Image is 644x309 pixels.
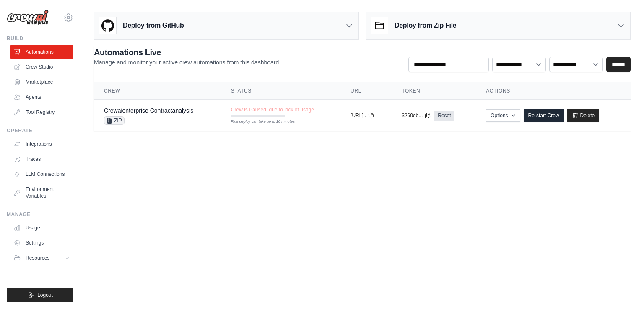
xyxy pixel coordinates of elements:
[340,82,392,100] th: URL
[37,292,53,299] span: Logout
[99,17,116,34] img: GitHub Logo
[7,10,49,26] img: Logo
[104,116,125,125] span: ZIP
[10,75,73,89] a: Marketplace
[10,221,73,234] a: Usage
[10,236,73,250] a: Settings
[94,58,280,67] p: Manage and monitor your active crew automations from this dashboard.
[476,82,631,100] th: Actions
[7,288,73,302] button: Logout
[10,90,73,104] a: Agents
[104,107,193,114] a: Crewaienterprise Contractanalysis
[94,46,280,58] h2: Automations Live
[94,82,221,100] th: Crew
[434,111,454,121] a: Reset
[567,109,600,122] a: Delete
[123,21,184,31] h3: Deploy from GitHub
[486,109,520,122] button: Options
[231,106,314,113] span: Crew is Paused, due to lack of usage
[26,255,49,261] span: Resources
[402,112,431,119] button: 3260eb...
[7,211,73,218] div: Manage
[10,152,73,166] a: Traces
[10,45,73,59] a: Automations
[392,82,476,100] th: Token
[524,109,564,122] a: Re-start Crew
[10,183,73,203] a: Environment Variables
[10,137,73,151] a: Integrations
[395,21,456,31] h3: Deploy from Zip File
[10,167,73,181] a: LLM Connections
[10,251,73,265] button: Resources
[221,82,340,100] th: Status
[10,106,73,119] a: Tool Registry
[7,127,73,134] div: Operate
[231,119,285,125] div: First deploy can take up to 10 minutes
[7,35,73,42] div: Build
[10,60,73,74] a: Crew Studio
